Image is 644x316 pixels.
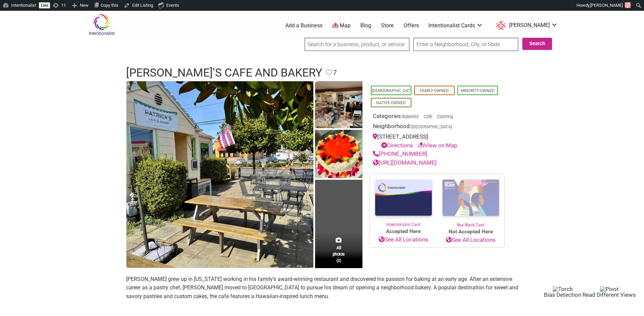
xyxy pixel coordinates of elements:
a: Catering [437,114,453,119]
input: Enter a Neighborhood, City, or State [413,38,518,51]
div: Neighborhood: [373,122,501,133]
a: Add a Business [285,22,323,29]
a: Intentionalist Cards [428,22,483,29]
i: Favorite [326,69,332,76]
div: Categories: [373,112,501,122]
a: Blog [360,22,371,29]
a: [PERSON_NAME] [493,20,558,32]
a: Live [39,2,50,8]
a: [DEMOGRAPHIC_DATA]-Owned [372,88,410,102]
a: Native-Owned [376,100,406,105]
span: Bias Detection [544,291,581,298]
span: Accepted Here [370,228,437,235]
div: [STREET_ADDRESS] [373,133,501,150]
span: Not Accepted Here [437,228,504,236]
a: Offers [404,22,419,29]
img: Intentionalist Card [370,174,437,222]
a: [URL][DOMAIN_NAME] [373,159,437,166]
a: Map [332,22,351,30]
input: Search for a business, product, or service [305,38,409,51]
span: All photos (3) [333,245,345,264]
a: Buy Black Card [437,174,504,228]
img: Patrick's Cafe & Bakery [126,81,313,268]
li: Sarah-Studer [493,20,558,32]
h1: [PERSON_NAME]’s Cafe and Bakery [126,65,322,81]
a: Minority-Owned [461,88,495,93]
img: Torch [553,286,573,292]
a: Bakeries [402,114,419,119]
img: Patrick's Cafe & Bakery - Interior [315,81,362,130]
button: Torch Bias Detection [544,286,581,298]
p: [PERSON_NAME] grew up in [US_STATE] working in his family’s award-winning restaurant and discover... [126,275,518,301]
a: Directions [381,142,413,149]
img: Pivot [600,286,619,292]
img: Patrick's Cafe & Bakery - Cake [315,130,362,180]
a: View on Map [418,142,457,149]
a: Intentionalist Card [370,174,437,228]
a: Cafe [424,114,432,119]
img: Buy Black Card [437,174,504,222]
img: Intentionalist [86,13,118,35]
a: See All Locations [370,235,437,244]
span: [PERSON_NAME] [590,3,623,8]
span: 7 [333,67,337,78]
button: Pivot Read Different Views [582,286,636,298]
a: [PHONE_NUMBER] [373,150,427,157]
span: [GEOGRAPHIC_DATA] [411,125,452,129]
a: Family-Owned [420,88,449,93]
a: See All Locations [437,236,504,245]
button: Search [522,38,552,50]
span: Read Different Views [582,291,636,298]
a: Store [381,22,394,29]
